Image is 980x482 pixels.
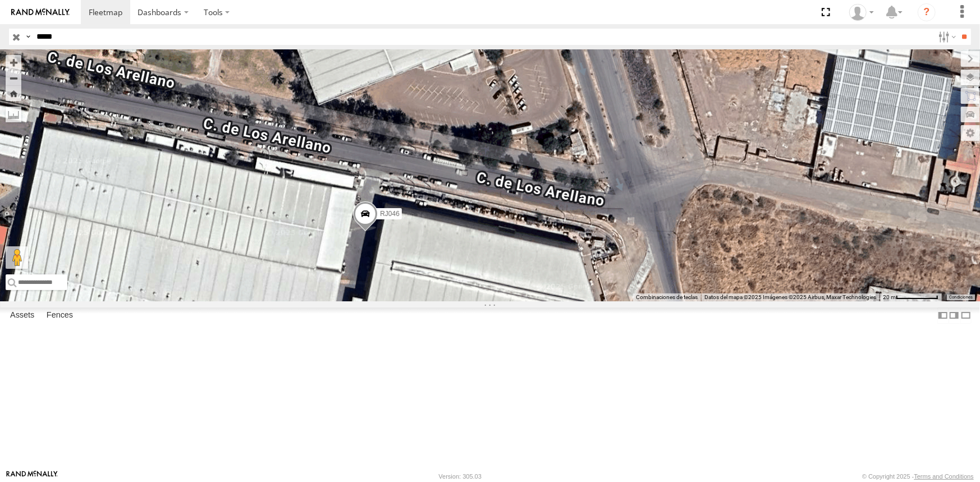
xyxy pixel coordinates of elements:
button: Zoom out [6,70,21,86]
label: Measure [6,107,21,122]
label: Search Filter Options [934,29,958,45]
i: ? [918,3,936,21]
span: 20 m [883,294,896,300]
button: Zoom Home [6,86,21,101]
span: RJ046 [380,210,400,218]
label: Dock Summary Table to the Left [937,307,949,324]
label: Map Settings [961,125,980,141]
a: Condiciones [949,295,973,300]
img: rand-logo.svg [11,8,70,16]
a: Visit our Website [6,471,58,482]
div: © Copyright 2025 - [862,473,974,480]
button: Combinaciones de teclas [636,293,698,301]
button: Arrastra el hombrecito naranja al mapa para abrir Street View [6,246,28,269]
label: Search Query [24,29,33,45]
span: Datos del mapa ©2025 Imágenes ©2025 Airbus, Maxar Technologies [704,294,876,300]
a: Terms and Conditions [914,473,974,480]
label: Assets [4,307,40,323]
div: Reynaldo Alvarado [845,4,878,21]
button: Zoom in [6,55,21,70]
label: Hide Summary Table [960,307,972,324]
label: Fences [41,307,79,323]
label: Dock Summary Table to the Right [949,307,960,324]
button: Escala del mapa: 20 m por 72 píxeles [880,293,942,301]
div: Version: 305.03 [439,473,482,480]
